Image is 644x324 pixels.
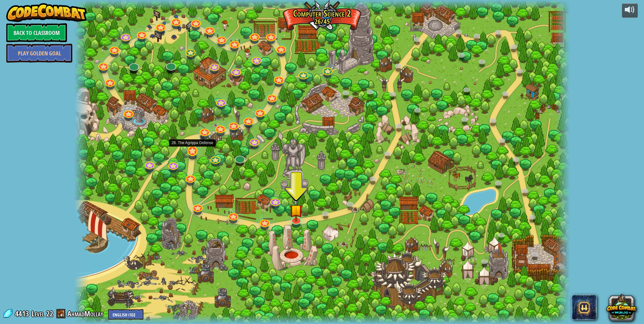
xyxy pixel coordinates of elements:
button: Adjust volume [622,3,638,18]
img: level-banner-started.png [289,198,303,222]
span: 4413 [15,309,31,319]
a: Play Golden Goal [6,44,72,63]
span: Level [31,309,44,319]
img: CodeCombat - Learn how to code by playing a game [6,3,87,22]
a: Back to Classroom [6,23,67,42]
span: 22 [46,309,53,319]
a: AhmadMollay [67,309,105,319]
